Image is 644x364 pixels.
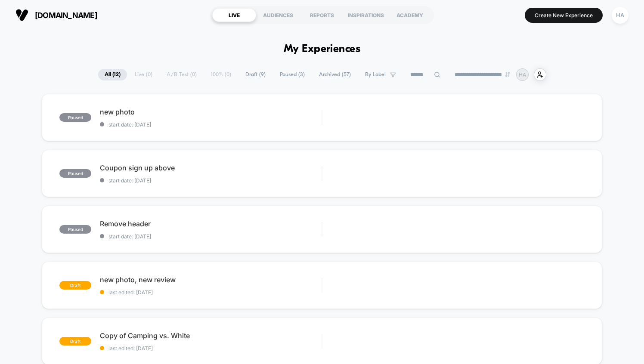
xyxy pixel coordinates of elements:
span: start date: [DATE] [100,121,322,128]
div: INSPIRATIONS [344,8,388,22]
span: paused [59,169,91,178]
button: [DOMAIN_NAME] [13,8,100,22]
button: Create New Experience [525,8,603,23]
span: last edited: [DATE] [100,289,322,296]
img: end [505,72,510,77]
span: Remove header [100,219,322,228]
span: start date: [DATE] [100,177,322,184]
span: new photo, new review [100,275,322,284]
span: draft [59,281,91,290]
span: All ( 12 ) [98,69,127,80]
span: new photo [100,108,322,116]
div: HA [612,7,629,24]
span: Draft ( 9 ) [239,69,272,80]
div: LIVE [212,8,256,22]
div: ACADEMY [388,8,432,22]
span: paused [59,225,91,234]
span: Coupon sign up above [100,163,322,172]
span: start date: [DATE] [100,233,322,240]
span: last edited: [DATE] [100,345,322,352]
h1: My Experiences [284,43,361,56]
img: Visually logo [15,9,28,22]
p: HA [519,71,526,78]
span: [DOMAIN_NAME] [35,11,97,20]
span: paused [59,113,91,122]
span: Archived ( 57 ) [313,69,357,80]
span: By Label [365,71,386,78]
span: Copy of Camping vs. White [100,331,322,340]
span: draft [59,337,91,345]
div: AUDIENCES [256,8,300,22]
span: Paused ( 3 ) [273,69,311,80]
div: REPORTS [300,8,344,22]
button: HA [609,6,631,24]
